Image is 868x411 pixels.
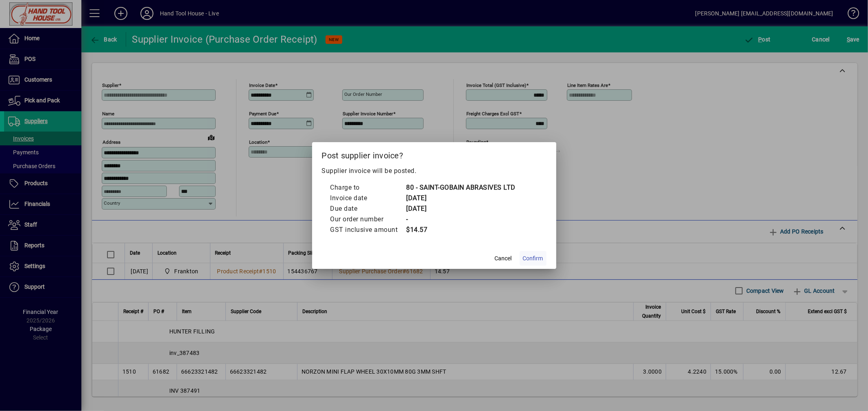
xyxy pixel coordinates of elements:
td: Our order number [330,214,406,225]
td: GST inclusive amount [330,225,406,235]
span: Confirm [523,254,543,263]
h2: Post supplier invoice? [312,142,556,166]
td: [DATE] [406,203,516,214]
p: Supplier invoice will be posted. [322,166,547,176]
button: Cancel [490,251,516,266]
td: 80 - SAINT-GOBAIN ABRASIVES LTD [406,182,516,193]
td: $14.57 [406,225,516,235]
td: Due date [330,203,406,214]
td: Charge to [330,182,406,193]
span: Cancel [495,254,512,263]
td: [DATE] [406,193,516,203]
td: Invoice date [330,193,406,203]
button: Confirm [520,251,547,266]
td: - [406,214,516,225]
